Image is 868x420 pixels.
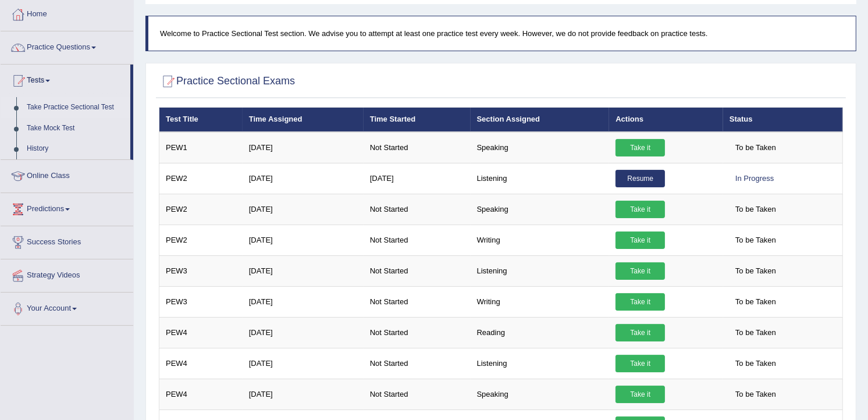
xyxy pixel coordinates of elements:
a: Predictions [1,193,133,222]
a: Your Account [1,293,133,322]
a: History [22,138,130,159]
td: Listening [471,163,610,194]
a: Resume [616,170,665,187]
td: [DATE] [243,225,364,255]
td: Not Started [364,317,471,348]
td: Writing [471,286,610,317]
a: Take it [616,201,665,218]
td: [DATE] [243,379,364,410]
td: Not Started [364,348,471,379]
td: Not Started [364,225,471,255]
a: Take it [616,262,665,280]
td: PEW4 [159,317,243,348]
span: To be Taken [730,232,782,249]
span: To be Taken [730,201,782,218]
td: PEW4 [159,348,243,379]
th: Actions [609,108,723,132]
th: Section Assigned [471,108,610,132]
td: PEW2 [159,163,243,194]
td: PEW4 [159,379,243,410]
th: Time Assigned [243,108,364,132]
a: Tests [1,65,130,94]
td: [DATE] [243,348,364,379]
td: PEW3 [159,286,243,317]
td: Not Started [364,194,471,225]
span: To be Taken [730,324,782,341]
span: To be Taken [730,386,782,403]
td: PEW1 [159,132,243,163]
span: To be Taken [730,139,782,156]
td: [DATE] [243,163,364,194]
span: To be Taken [730,355,782,372]
td: PEW3 [159,255,243,286]
a: Take Practice Sectional Test [22,97,130,118]
a: Take it [616,139,665,156]
td: [DATE] [243,317,364,348]
td: Not Started [364,379,471,410]
td: [DATE] [243,132,364,163]
td: Not Started [364,132,471,163]
td: [DATE] [243,255,364,286]
span: To be Taken [730,262,782,280]
th: Test Title [159,108,243,132]
td: Writing [471,225,610,255]
a: Online Class [1,160,133,189]
td: [DATE] [364,163,471,194]
a: Success Stories [1,226,133,255]
h2: Practice Sectional Exams [159,73,295,90]
td: [DATE] [243,194,364,225]
td: Not Started [364,255,471,286]
a: Take it [616,355,665,372]
td: Listening [471,255,610,286]
th: Time Started [364,108,471,132]
a: Take it [616,386,665,403]
a: Take it [616,324,665,341]
a: Strategy Videos [1,259,133,289]
div: In Progress [730,170,780,187]
a: Take Mock Test [22,118,130,139]
td: PEW2 [159,194,243,225]
td: Speaking [471,194,610,225]
td: PEW2 [159,225,243,255]
p: Welcome to Practice Sectional Test section. We advise you to attempt at least one practice test e... [160,28,844,39]
td: [DATE] [243,286,364,317]
td: Speaking [471,379,610,410]
a: Take it [616,232,665,249]
span: To be Taken [730,293,782,311]
a: Take it [616,293,665,311]
td: Listening [471,348,610,379]
a: Practice Questions [1,31,133,60]
td: Not Started [364,286,471,317]
th: Status [723,108,843,132]
td: Reading [471,317,610,348]
td: Speaking [471,132,610,163]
